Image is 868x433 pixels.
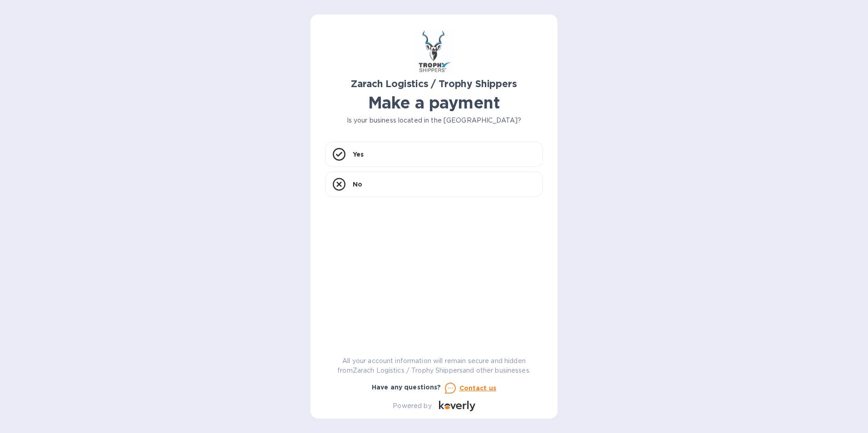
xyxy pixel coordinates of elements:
[325,116,543,125] p: Is your business located in the [GEOGRAPHIC_DATA]?
[459,384,497,392] u: Contact us
[325,356,543,375] p: All your account information will remain secure and hidden from Zarach Logistics / Trophy Shipper...
[372,384,441,391] b: Have any questions?
[353,150,364,159] p: Yes
[393,401,431,411] p: Powered by
[351,78,517,89] b: Zarach Logistics / Trophy Shippers
[325,93,543,112] h1: Make a payment
[353,180,362,189] p: No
